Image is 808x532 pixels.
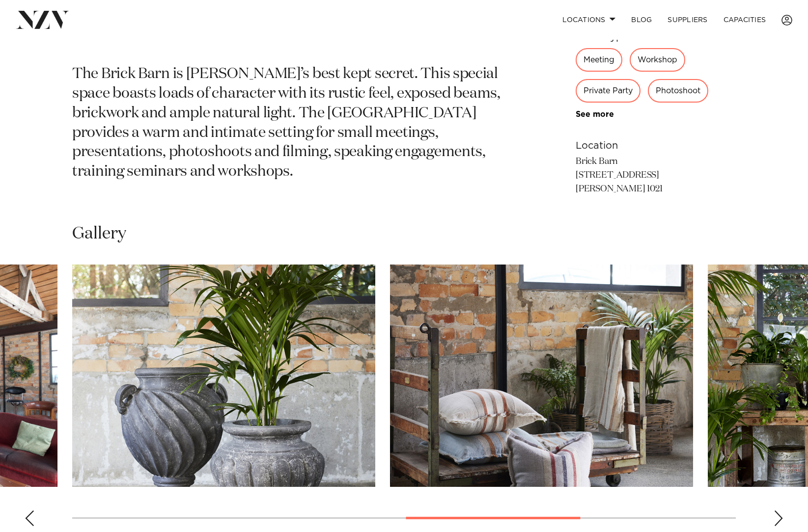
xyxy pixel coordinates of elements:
swiper-slide: 6 / 8 [390,265,693,487]
a: Capacities [716,9,774,30]
h2: Gallery [72,223,126,245]
img: nzv-logo.png [16,11,69,28]
h6: Location [576,138,736,153]
div: Meeting [576,48,622,72]
a: SUPPLIERS [660,9,715,30]
div: Workshop [630,48,685,72]
div: Photoshoot [648,79,708,103]
p: Brick Barn [STREET_ADDRESS] [PERSON_NAME] 1021 [576,155,736,196]
a: Locations [555,9,623,30]
swiper-slide: 5 / 8 [72,265,375,487]
div: Private Party [576,79,641,103]
a: BLOG [623,9,660,30]
p: The Brick Barn is [PERSON_NAME]’s best kept secret. This special space boasts loads of character ... [72,65,506,182]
